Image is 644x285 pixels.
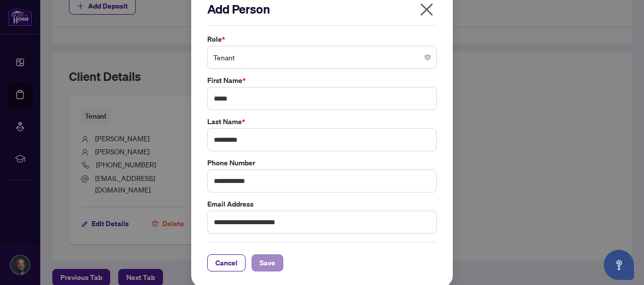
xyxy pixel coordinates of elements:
label: Email Address [207,199,437,210]
span: Save [260,255,275,271]
span: close [419,2,435,18]
button: Save [252,254,283,271]
label: Role [207,34,437,45]
h2: Add Person [207,1,437,17]
label: Phone Number [207,157,437,168]
span: Cancel [215,255,237,271]
label: Last Name [207,116,437,127]
button: Cancel [207,254,246,271]
button: Open asap [604,250,634,280]
span: Tenant [213,48,431,67]
label: First Name [207,75,437,86]
span: close-circle [425,54,431,60]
